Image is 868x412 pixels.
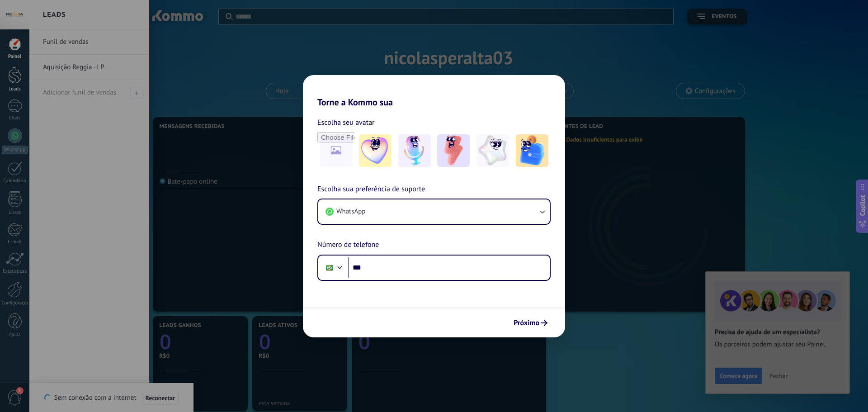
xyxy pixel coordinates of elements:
[359,134,392,167] img: -1.jpeg
[516,134,548,167] img: -5.jpeg
[321,258,338,277] div: Brazil: + 55
[476,134,509,167] img: -4.jpeg
[317,117,375,128] span: Escolha seu avatar
[398,134,431,167] img: -2.jpeg
[303,75,565,108] h2: Torne a Kommo sua
[437,134,470,167] img: -3.jpeg
[317,184,425,195] span: Escolha sua preferência de suporte
[509,315,552,331] button: Próximo
[336,207,365,216] span: WhatsApp
[318,199,550,224] button: WhatsApp
[514,320,539,326] span: Próximo
[317,239,379,251] span: Número de telefone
